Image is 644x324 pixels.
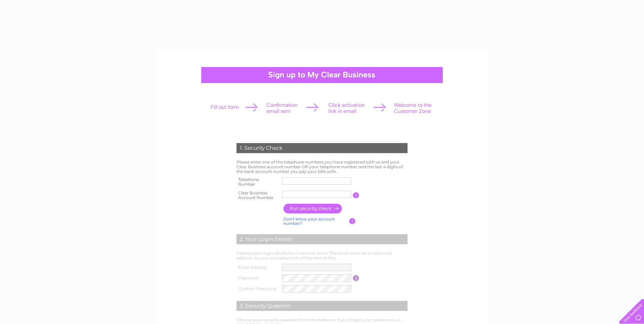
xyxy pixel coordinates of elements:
[235,175,280,189] th: Telephone Number
[235,262,280,273] th: Email Address
[353,275,359,281] input: Information
[235,273,280,283] th: Password
[283,216,335,226] a: Don't know your account number?
[236,234,408,244] div: 2. Your Login Details
[349,218,356,224] input: Information
[235,158,409,175] td: Please enter one of the telephone numbers you have registered with us and your Clear Business acc...
[353,192,359,198] input: Information
[236,301,408,311] div: 3. Security Question
[236,143,408,153] div: 1. Security Check
[235,249,409,262] td: Choose your login details for Customer Zone. The email must be a valid email address, as your act...
[235,189,280,202] th: Clear Business Account Number
[235,283,280,294] th: Confirm Password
